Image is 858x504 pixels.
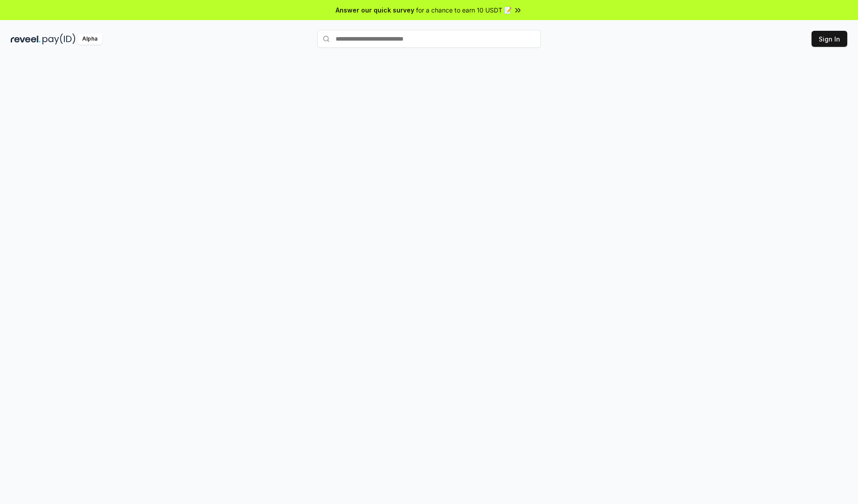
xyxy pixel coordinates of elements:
img: reveel_dark [11,33,41,45]
div: Alpha [77,33,102,45]
button: Sign In [812,31,847,47]
span: Answer our quick survey [336,5,414,15]
img: pay_id [42,33,76,45]
span: for a chance to earn 10 USDT 📝 [416,5,512,15]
